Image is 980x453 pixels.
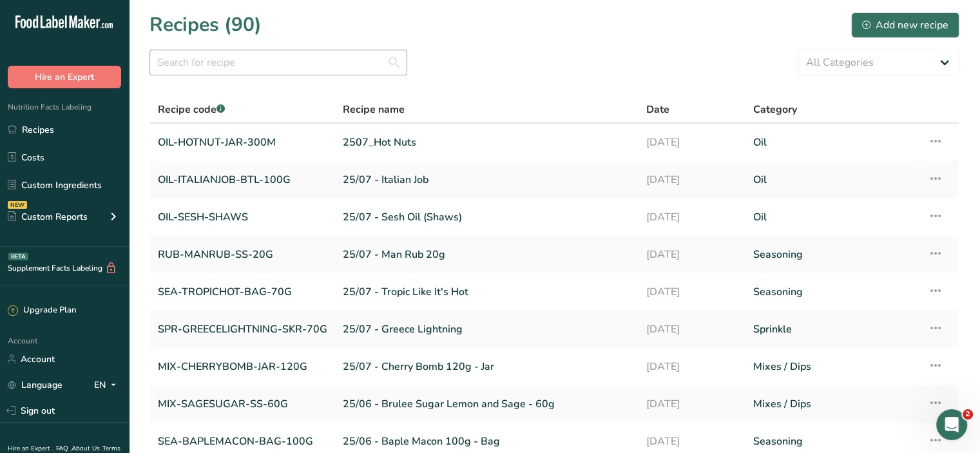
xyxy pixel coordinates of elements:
a: OIL-ITALIANJOB-BTL-100G [158,166,327,193]
a: MIX-CHERRYBOMB-JAR-120G [158,353,327,380]
button: Hire an Expert [8,66,121,88]
a: Mixes / Dips [753,390,912,418]
a: 2507_Hot Nuts [343,129,631,156]
div: Upgrade Plan [8,304,76,317]
a: Seasoning [753,278,912,305]
span: Date [646,102,669,117]
a: OIL-HOTNUT-JAR-300M [158,129,327,156]
a: Oil [753,129,912,156]
a: RUB-MANRUB-SS-20G [158,241,327,268]
a: SEA-TROPICHOT-BAG-70G [158,278,327,305]
a: [DATE] [646,166,738,193]
span: Category [753,102,797,117]
a: Mixes / Dips [753,353,912,380]
a: OIL-SESH-SHAWS [158,204,327,231]
a: [DATE] [646,390,738,418]
a: [DATE] [646,353,738,380]
a: MIX-SAGESUGAR-SS-60G [158,390,327,418]
a: Hire an Expert . [8,444,53,453]
a: 25/06 - Brulee Sugar Lemon and Sage - 60g [343,390,631,418]
span: Recipe code [158,102,225,117]
a: 25/07 - Cherry Bomb 120g - Jar [343,353,631,380]
a: About Us . [72,444,102,453]
a: 25/07 - Sesh Oil (Shaws) [343,204,631,231]
a: Sprinkle [753,316,912,343]
a: 25/07 - Italian Job [343,166,631,193]
a: Seasoning [753,241,912,268]
span: Recipe name [343,102,405,117]
a: [DATE] [646,129,738,156]
a: 25/07 - Tropic Like It's Hot [343,278,631,305]
div: Custom Reports [8,210,88,224]
input: Search for recipe [149,50,407,75]
a: 25/07 - Man Rub 20g [343,241,631,268]
a: [DATE] [646,241,738,268]
a: Oil [753,204,912,231]
a: Language [8,374,62,396]
a: FAQ . [56,444,72,453]
div: EN [94,377,121,392]
div: NEW [8,201,27,209]
span: 2 [963,409,973,419]
div: BETA [8,253,28,260]
h1: Recipes (90) [149,10,262,39]
a: SPR-GREECELIGHTNING-SKR-70G [158,316,327,343]
a: 25/07 - Greece Lightning [343,316,631,343]
button: Add new recipe [851,12,959,38]
a: Oil [753,166,912,193]
div: Add new recipe [862,17,948,33]
a: [DATE] [646,316,738,343]
a: [DATE] [646,278,738,305]
a: [DATE] [646,204,738,231]
iframe: Intercom live chat [936,409,967,440]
